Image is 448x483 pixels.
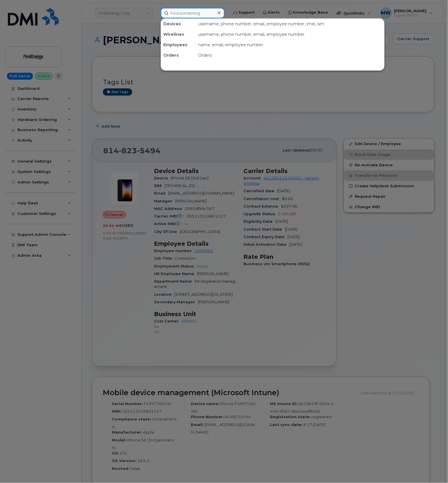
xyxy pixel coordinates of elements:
[423,458,444,479] iframe: Messenger Launcher
[161,40,196,50] div: Employees
[196,29,384,40] div: username, phone number, email, employee number
[161,29,196,40] div: Wirelines
[196,40,384,50] div: name, email, employee number
[196,19,384,29] div: username, phone number, email, employee number, imei, sim
[161,19,196,29] div: Devices
[161,50,196,60] div: Orders
[196,50,384,60] div: Orders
